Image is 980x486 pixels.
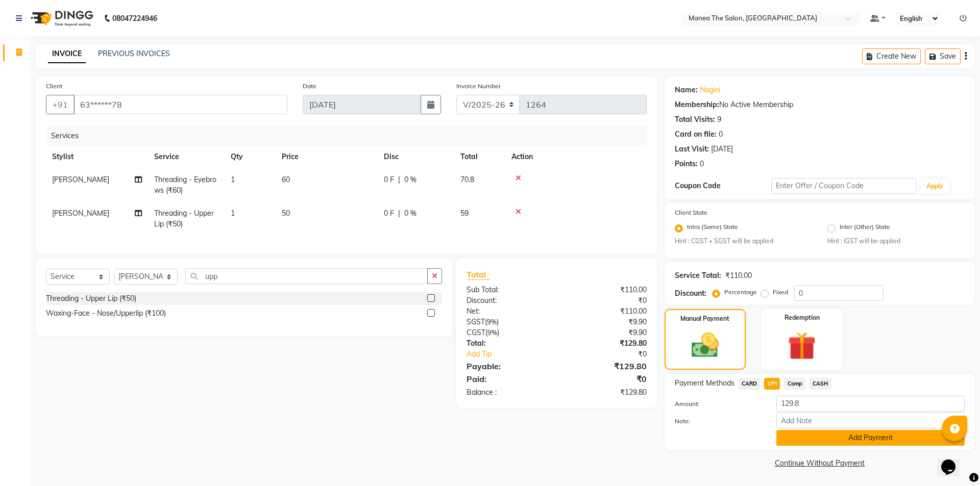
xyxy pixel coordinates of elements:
th: Price [276,145,378,168]
small: Hint : CGST + SGST will be applied [675,237,812,246]
span: CARD [739,378,761,390]
span: [PERSON_NAME] [52,209,109,218]
div: Sub Total: [459,285,556,295]
div: Waxing-Face - Nose/Upperlip (₹100) [46,308,166,319]
div: Name: [675,85,698,95]
small: Hint : IGST will be applied [827,237,965,246]
div: Payable: [459,360,556,372]
img: _cash.svg [683,329,727,361]
button: Save [925,48,961,64]
img: _gift.svg [779,328,825,364]
span: Comp [784,378,805,390]
iframe: chat widget [937,445,970,476]
span: Threading - Eyebrows (₹60) [154,175,216,195]
div: Membership: [675,99,719,110]
div: Service Total: [675,270,721,281]
th: Disc [378,145,454,168]
label: Intra (Same) State [687,222,738,235]
a: INVOICE [48,45,86,63]
label: Manual Payment [680,314,729,323]
div: Total Visits: [675,114,715,125]
label: Inter (Other) State [840,222,890,235]
label: Fixed [773,288,788,297]
div: Coupon Code [675,181,771,191]
div: ₹110.00 [556,285,654,295]
div: [DATE] [711,144,733,155]
th: Service [148,145,225,168]
div: Discount: [459,295,556,306]
th: Action [505,145,647,168]
span: 9% [487,318,497,326]
button: Apply [920,178,949,194]
span: SGST [467,317,485,326]
a: Nagini [700,85,720,95]
div: ( ) [459,327,556,338]
span: 0 % [404,174,416,185]
div: ₹9.90 [556,317,654,327]
div: ₹110.00 [556,306,654,317]
span: 0 F [384,174,394,185]
span: 59 [460,209,469,218]
input: Search or Scan [185,268,428,284]
input: Search by Name/Mobile/Email/Code [73,95,287,114]
label: Redemption [785,313,820,322]
label: Client State [675,208,707,217]
div: ₹0 [556,295,654,306]
span: CASH [810,378,831,390]
span: 9% [487,328,497,337]
label: Percentage [724,288,757,297]
div: ₹0 [573,349,654,360]
div: ₹129.80 [556,387,654,398]
div: 0 [719,129,723,140]
span: [PERSON_NAME] [52,175,109,184]
span: UPI [764,378,780,390]
div: ( ) [459,317,556,327]
div: No Active Membership [675,99,965,110]
button: Add Payment [776,430,965,446]
div: Total: [459,338,556,349]
div: Points: [675,159,698,169]
span: 1 [231,175,235,184]
span: | [398,174,400,185]
span: | [398,208,400,219]
div: Services [47,126,654,145]
button: Create New [862,48,921,64]
div: ₹9.90 [556,327,654,338]
a: Add Tip [459,349,573,360]
span: 1 [231,209,235,218]
label: Date [303,82,316,91]
span: CGST [467,328,485,337]
div: ₹129.80 [556,338,654,349]
span: Payment Methods [675,378,734,389]
b: 08047224946 [112,4,157,33]
th: Total [454,145,505,168]
div: Net: [459,306,556,317]
span: 60 [282,175,290,184]
div: Last Visit: [675,144,709,155]
div: ₹129.80 [556,360,654,372]
div: ₹0 [556,373,654,385]
div: ₹110.00 [725,270,752,281]
span: 0 % [404,208,416,219]
div: Discount: [675,288,706,299]
span: Total [467,269,490,280]
label: Invoice Number [456,82,501,91]
label: Client [46,82,62,91]
input: Amount [776,396,965,412]
a: PREVIOUS INVOICES [98,49,170,58]
input: Add Note [776,413,965,428]
div: Paid: [459,373,556,385]
div: Threading - Upper Lip (₹50) [46,293,136,304]
label: Amount: [667,399,769,408]
div: Card on file: [675,129,717,140]
label: Note: [667,417,769,426]
span: 0 F [384,208,394,219]
div: 0 [700,159,704,169]
span: Threading - Upper Lip (₹50) [154,209,214,228]
th: Stylist [46,145,148,168]
span: 70.8 [460,175,474,184]
button: +91 [46,95,75,114]
a: Continue Without Payment [667,458,973,469]
div: 9 [717,114,721,125]
img: logo [26,4,96,33]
